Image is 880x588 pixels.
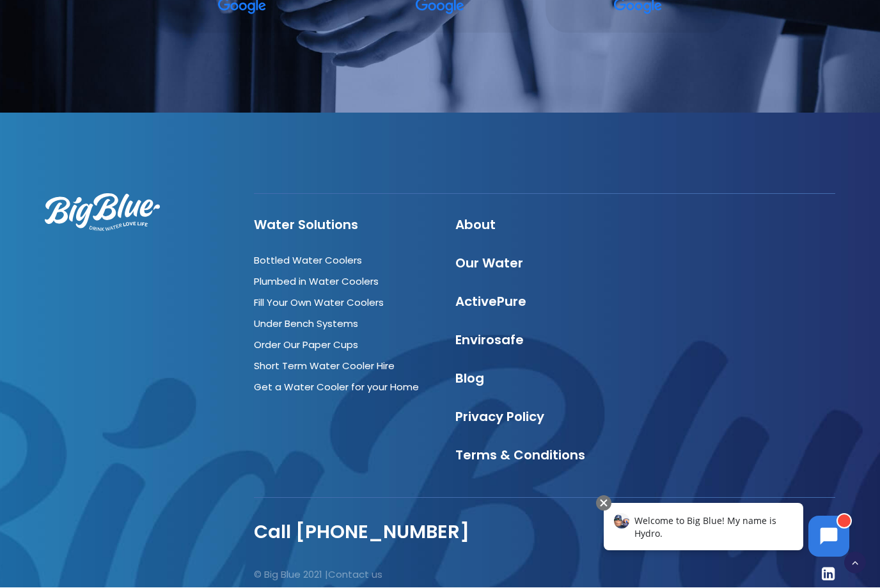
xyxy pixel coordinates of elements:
[254,296,384,310] a: Fill Your Own Water Coolers
[455,255,523,273] a: Our Water
[254,567,533,584] p: © Big Blue 2021 |
[254,218,432,233] h4: Water Solutions
[455,408,544,426] a: Privacy Policy
[254,317,358,331] a: Under Bench Systems
[328,568,382,582] a: Contact us
[254,520,469,545] a: Call [PHONE_NUMBER]
[254,360,395,373] a: Short Term Water Cooler Hire
[455,293,526,311] a: ActivePure
[254,275,379,289] a: Plumbed in Water Coolers
[254,338,358,352] a: Order Our Paper Cups
[455,447,585,465] a: Terms & Conditions
[590,493,862,570] iframe: Chatbot
[455,370,484,388] a: Blog
[455,216,496,234] a: About
[254,381,419,394] a: Get a Water Cooler for your Home
[254,254,362,267] a: Bottled Water Coolers
[455,331,524,349] a: Envirosafe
